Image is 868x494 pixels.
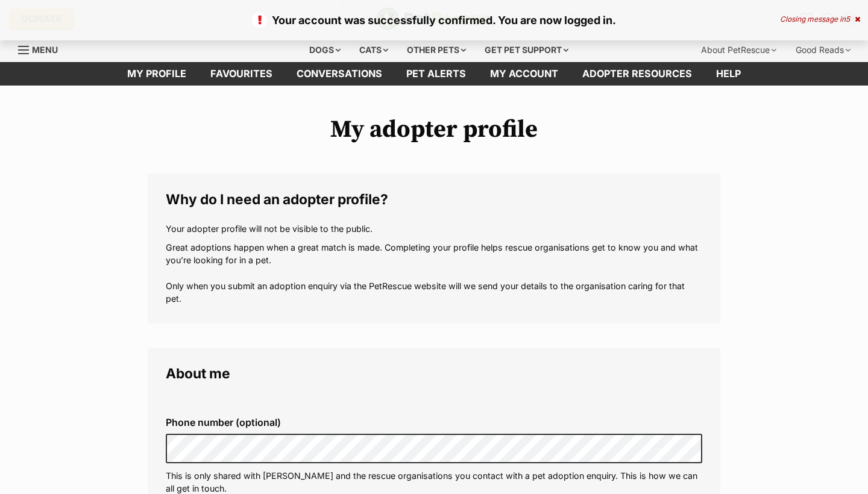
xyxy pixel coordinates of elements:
[398,38,474,62] div: Other pets
[704,62,753,86] a: Help
[115,62,198,86] a: My profile
[478,62,570,86] a: My account
[18,38,66,60] a: Menu
[166,241,702,305] p: Great adoptions happen when a great match is made. Completing your profile helps rescue organisat...
[570,62,704,86] a: Adopter resources
[476,38,577,62] div: Get pet support
[394,62,478,86] a: Pet alerts
[166,192,702,207] legend: Why do I need an adopter profile?
[148,116,720,143] h1: My adopter profile
[693,38,785,62] div: About PetRescue
[285,62,394,86] a: conversations
[166,366,702,381] legend: About me
[32,45,58,55] span: Menu
[166,222,702,235] p: Your adopter profile will not be visible to the public.
[351,38,397,62] div: Cats
[301,38,349,62] div: Dogs
[787,38,859,62] div: Good Reads
[166,417,702,428] label: Phone number (optional)
[198,62,285,86] a: Favourites
[148,174,720,324] fieldset: Why do I need an adopter profile?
